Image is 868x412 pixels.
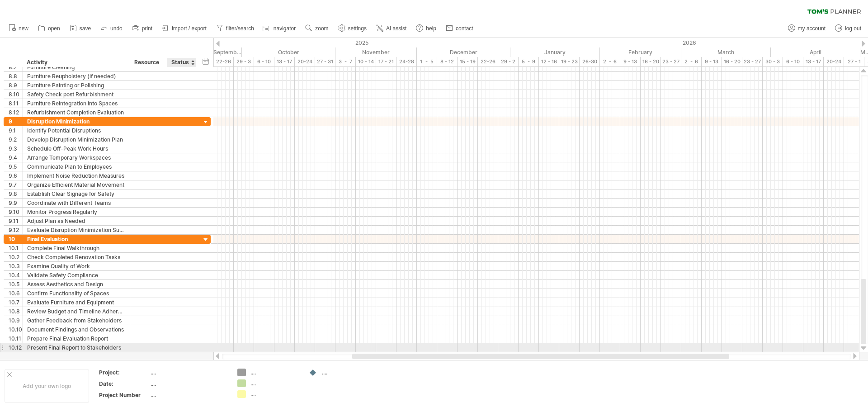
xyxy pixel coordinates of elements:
[226,25,254,32] span: filter/search
[783,57,803,66] div: 6 - 10
[27,126,125,135] div: Identify Potential Disruptions
[67,23,94,34] a: save
[27,144,125,153] div: Schedule Off-Peak Work Hours
[9,180,22,189] div: 9.7
[274,57,295,66] div: 13 - 17
[98,23,125,34] a: undo
[27,289,125,298] div: Confirm Functionality of Spaces
[336,23,369,34] a: settings
[580,57,600,66] div: 26-30
[9,126,22,135] div: 9.1
[661,57,681,66] div: 23 - 27
[458,57,478,66] div: 15 - 19
[426,25,436,32] span: help
[27,90,125,99] div: Safety Check post Refurbishment
[9,171,22,180] div: 9.6
[498,57,519,66] div: 29 - 2
[844,57,864,66] div: 27 - 1
[456,25,473,32] span: contact
[9,289,22,298] div: 10.6
[833,23,864,34] a: log out
[99,391,149,399] div: Project Number
[9,343,22,352] div: 10.12
[9,63,22,71] div: 8.7
[356,57,376,66] div: 10 - 14
[171,58,191,67] div: Status
[742,57,763,66] div: 23 - 27
[303,23,331,34] a: zoom
[315,25,328,32] span: zoom
[681,57,702,66] div: 2 - 6
[9,280,22,289] div: 10.5
[151,391,226,399] div: ....
[27,307,125,316] div: Review Budget and Timeline Adherence
[27,162,125,171] div: Communicate Plan to Employees
[27,81,125,90] div: Furniture Painting or Polishing
[417,57,437,66] div: 1 - 5
[27,135,125,144] div: Develop Disruption Minimization Plan
[9,262,22,270] div: 10.3
[763,57,783,66] div: 30 - 3
[641,57,661,66] div: 16 - 20
[242,47,335,57] div: October 2025
[27,262,125,270] div: Examine Quality of Work
[620,57,641,66] div: 9 - 13
[27,325,125,334] div: Document Findings and Observations
[250,379,300,387] div: ....
[250,369,300,376] div: ....
[27,99,125,108] div: Furniture Reintegration into Spaces
[348,25,367,32] span: settings
[9,90,22,99] div: 8.10
[9,199,22,207] div: 9.9
[9,117,22,126] div: 9
[374,23,409,34] a: AI assist
[134,58,162,67] div: Resource
[9,271,22,279] div: 10.4
[27,244,125,252] div: Complete Final Walkthrough
[9,189,22,198] div: 9.8
[27,189,125,198] div: Establish Clear Signage for Safety
[786,23,828,34] a: my account
[27,208,125,216] div: Monitor Progress Regularly
[27,199,125,207] div: Coordinate with Different Teams
[376,57,396,66] div: 17 - 21
[315,57,335,66] div: 27 - 31
[9,144,22,153] div: 9.3
[80,25,91,32] span: save
[335,57,356,66] div: 3 - 7
[9,298,22,307] div: 10.7
[295,57,315,66] div: 20-24
[9,226,22,234] div: 9.12
[478,57,498,66] div: 22-26
[27,271,125,279] div: Validate Safety Compliance
[519,57,539,66] div: 5 - 9
[386,25,406,32] span: AI assist
[771,47,860,57] div: April 2026
[110,25,123,32] span: undo
[27,235,125,243] div: Final Evaluation
[9,72,22,81] div: 8.8
[214,23,257,34] a: filter/search
[27,58,125,67] div: Activity
[722,57,742,66] div: 16 - 20
[702,57,722,66] div: 9 - 13
[27,316,125,325] div: Gather Feedback from Stakeholders
[9,316,22,325] div: 10.9
[27,72,125,81] div: Furniture Reupholstery (if needed)
[559,57,580,66] div: 19 - 23
[5,369,89,403] div: Add your own logo
[9,217,22,225] div: 9.11
[234,57,254,66] div: 29 - 3
[27,171,125,180] div: Implement Noise Reduction Measures
[130,23,155,34] a: print
[443,23,476,34] a: contact
[9,108,22,117] div: 8.12
[9,253,22,261] div: 10.2
[27,180,125,189] div: Organize Efficient Material Movement
[417,47,510,57] div: December 2025
[9,334,22,343] div: 10.11
[600,57,620,66] div: 2 - 6
[27,108,125,117] div: Refurbishment Completion Evaluation
[27,298,125,307] div: Evaluate Furniture and Equipment
[27,117,125,126] div: Disruption Minimization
